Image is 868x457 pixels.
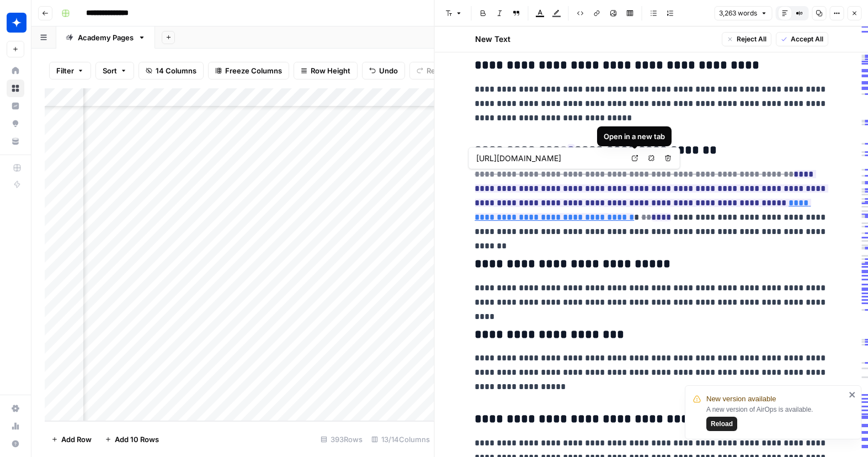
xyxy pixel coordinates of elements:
button: Reject All [721,32,771,46]
button: Redo [409,62,451,79]
button: Sort [95,62,134,79]
a: Academy Pages [56,26,155,49]
button: Row Height [294,62,358,79]
span: Add 10 Rows [115,434,159,445]
img: Wiz Logo [7,13,26,33]
a: Insights [7,97,24,115]
button: Add 10 Rows [98,431,166,448]
span: 14 Columns [156,65,196,76]
button: Accept All [775,32,828,46]
button: Reload [706,417,737,431]
span: Sort [103,65,117,76]
a: Settings [7,400,24,417]
span: Reload [711,419,733,429]
div: 393 Rows [316,431,367,448]
span: Row Height [311,65,350,76]
div: Academy Pages [78,32,134,43]
button: Help + Support [7,435,24,453]
span: Reject All [736,34,766,44]
a: Home [7,62,24,79]
div: Open in a new tab [604,131,665,142]
div: A new version of AirOps is available. [706,405,845,431]
button: Freeze Columns [208,62,289,79]
span: Freeze Columns [225,65,282,76]
span: Redo [427,65,444,76]
a: Browse [7,79,24,97]
span: New version available [706,394,776,405]
span: Add Row [61,434,92,445]
span: Undo [379,65,398,76]
h2: New Text [475,34,510,45]
span: Accept All [790,34,823,44]
button: Filter [49,62,91,79]
button: Add Row [45,431,98,448]
span: Filter [56,65,74,76]
button: Undo [362,62,405,79]
button: 14 Columns [139,62,204,79]
a: Your Data [7,132,24,150]
div: 13/14 Columns [367,431,434,448]
span: 3,263 words [719,8,757,18]
button: close [849,390,856,399]
button: Workspace: Wiz [7,9,24,36]
a: Opportunities [7,115,24,132]
button: 3,263 words [714,6,772,20]
a: Usage [7,417,24,435]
